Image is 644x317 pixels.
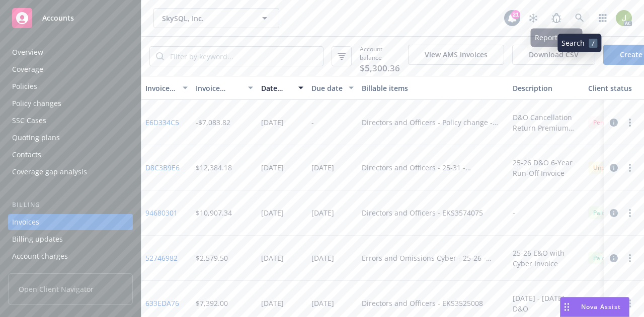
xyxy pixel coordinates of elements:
[593,8,613,28] a: Switch app
[261,253,284,263] div: [DATE]
[12,130,60,146] div: Quoting plans
[156,52,164,60] svg: Search
[513,248,580,269] div: 25-26 E&O with Cyber Invoice
[362,298,483,308] div: Directors and Officers - EKS3525008
[162,13,249,24] span: SkySQL, Inc.
[145,207,178,218] a: 94680301
[261,117,284,128] div: [DATE]
[360,62,400,75] span: $5,300.36
[8,4,133,32] a: Accounts
[360,45,400,68] span: Account balance
[588,161,618,174] div: Unpaid
[12,44,43,60] div: Overview
[362,253,505,263] div: Errors and Omissions Cyber - 25-26 - ESN0140351460
[42,14,74,22] span: Accounts
[12,95,61,112] div: Policy changes
[523,8,543,28] a: Stop snowing
[261,162,284,173] div: [DATE]
[196,298,228,308] div: $7,392.00
[145,298,179,308] a: 633EDA76
[196,162,232,173] div: $12,384.18
[145,253,178,263] a: 52746982
[513,112,580,133] div: D&O Cancellation Return Premium Invoice
[8,44,133,60] a: Overview
[261,83,292,93] div: Date issued
[145,162,180,173] a: D8C3B9E6
[311,207,334,218] div: [DATE]
[616,10,632,26] img: photo
[546,8,567,28] a: Report a Bug
[512,45,595,65] button: Download CSV
[311,117,314,128] div: -
[8,164,133,180] a: Coverage gap analysis
[153,8,279,28] button: SkySQL, Inc.
[513,293,580,314] div: [DATE] - [DATE] D&O
[12,61,43,77] div: Coverage
[145,117,179,128] a: E6D334C5
[588,206,610,219] div: Paid
[196,207,232,218] div: $10,907.34
[8,95,133,112] a: Policy changes
[12,78,37,94] div: Policies
[8,273,133,305] span: Open Client Navigator
[8,130,133,146] a: Quoting plans
[408,45,504,65] button: View AMS invoices
[362,83,505,93] div: Billable items
[145,83,177,93] div: Invoice ID
[261,207,284,218] div: [DATE]
[581,302,621,311] span: Nova Assist
[141,76,192,100] button: Invoice ID
[8,147,133,163] a: Contacts
[196,253,228,263] div: $2,579.50
[12,231,63,247] div: Billing updates
[509,76,584,100] button: Description
[511,10,520,19] div: 21
[311,253,334,263] div: [DATE]
[261,298,284,308] div: [DATE]
[257,76,307,100] button: Date issued
[560,297,629,317] button: Nova Assist
[8,214,133,230] a: Invoices
[12,147,41,163] div: Contacts
[8,113,133,129] a: SSC Cases
[8,78,133,94] a: Policies
[570,8,590,28] a: Search
[8,248,133,264] a: Account charges
[196,117,230,128] div: -$7,083.82
[8,200,133,210] div: Billing
[513,207,515,218] div: -
[358,76,509,100] button: Billable items
[362,207,483,218] div: Directors and Officers - EKS3574075
[12,214,39,230] div: Invoices
[12,113,46,129] div: SSC Cases
[8,61,133,77] a: Coverage
[311,83,343,93] div: Due date
[588,252,610,264] div: Paid
[12,164,87,180] div: Coverage gap analysis
[8,231,133,247] a: Billing updates
[311,162,334,173] div: [DATE]
[362,162,505,173] div: Directors and Officers - 25-31 - EKS3574075
[311,298,334,308] div: [DATE]
[192,76,257,100] button: Invoice amount
[560,297,573,316] div: Drag to move
[164,47,323,66] input: Filter by keyword...
[307,76,358,100] button: Due date
[513,83,580,93] div: Description
[513,157,580,178] div: 25-26 D&O 6-Year Run-Off Invoice
[362,117,505,128] div: Directors and Officers - Policy change - CANCEL - EKS3574075
[196,83,242,93] div: Invoice amount
[12,248,68,264] div: Account charges
[588,116,641,129] div: Pending refund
